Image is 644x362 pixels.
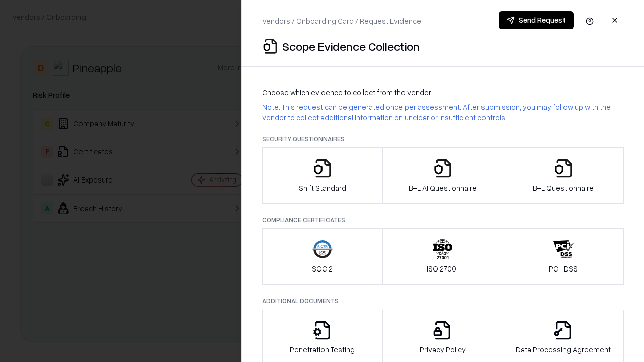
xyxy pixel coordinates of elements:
button: ISO 27001 [382,228,504,285]
p: Scope Evidence Collection [282,38,420,54]
button: B+L Questionnaire [503,147,624,204]
p: Privacy Policy [420,344,466,355]
p: Compliance Certificates [262,216,624,224]
p: Penetration Testing [290,344,355,355]
button: Shift Standard [262,147,383,204]
button: PCI-DSS [503,228,624,285]
button: B+L AI Questionnaire [382,147,504,204]
p: Additional Documents [262,297,624,305]
button: SOC 2 [262,228,383,285]
p: Note: This request can be generated once per assessment. After submission, you may follow up with... [262,102,624,123]
p: ISO 27001 [427,263,459,274]
p: Data Processing Agreement [516,344,611,355]
p: Vendors / Onboarding Card / Request Evidence [262,16,421,26]
p: Security Questionnaires [262,135,624,143]
p: SOC 2 [312,263,333,274]
p: PCI-DSS [549,263,578,274]
p: B+L AI Questionnaire [409,183,477,193]
p: Shift Standard [299,183,346,193]
button: Send Request [499,11,574,29]
p: Choose which evidence to collect from the vendor: [262,87,624,98]
p: B+L Questionnaire [533,183,594,193]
